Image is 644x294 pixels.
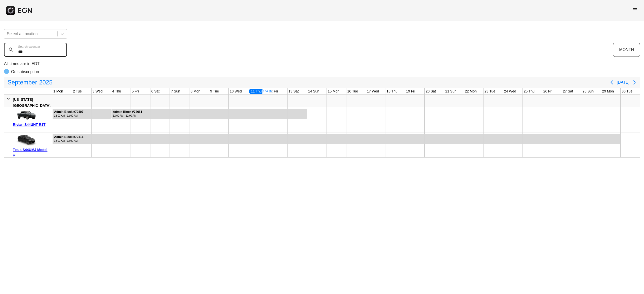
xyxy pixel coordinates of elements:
div: Rented for 16 days by Admin Block Current status is rental [52,107,111,119]
div: Admin Block #72681 [113,110,142,114]
button: [DATE] [617,78,629,87]
div: 28 Sun [581,88,594,94]
button: September2025 [5,77,56,87]
div: 1 Mon [52,88,64,94]
img: car [13,134,38,147]
img: car [13,109,38,122]
div: 17 Wed [366,88,380,94]
div: 4 Thu [111,88,122,94]
div: 9 Tue [209,88,220,94]
span: menu [632,7,638,13]
div: [US_STATE][GEOGRAPHIC_DATA], [GEOGRAPHIC_DATA] [13,96,51,115]
div: 13 Sat [288,88,300,94]
div: 16 Tue [346,88,359,94]
div: 12:00 AM - 12:00 AM [54,114,84,118]
div: 21 Sun [444,88,457,94]
div: 25 Thu [523,88,536,94]
div: Tesla S44UMJ Model Y [13,147,50,159]
label: Search calendar [18,45,40,49]
button: Next page [629,77,639,87]
div: 19 Fri [405,88,416,94]
div: Admin Block #70497 [54,110,84,114]
div: Rented for 30 days by Admin Block Current status is rental [52,132,621,144]
div: 8 Mon [189,88,201,94]
div: 14 Sun [307,88,320,94]
div: 20 Sat [425,88,437,94]
div: 11 Thu [248,88,264,94]
div: 29 Mon [601,88,615,94]
div: 27 Sat [562,88,574,94]
div: 6 Sat [150,88,161,94]
p: On subscription [11,69,39,75]
div: 24 Wed [503,88,517,94]
div: 12 Fri [268,88,279,94]
div: 15 Mon [327,88,341,94]
div: Admin Block #72111 [54,135,84,139]
div: 30 Tue [621,88,633,94]
p: All times are in EDT [4,61,640,67]
button: MONTH [613,43,640,57]
div: 3 Wed [92,88,104,94]
div: 2 Tue [72,88,83,94]
div: 12:00 AM - 12:00 AM [113,114,142,118]
span: September [7,77,38,87]
div: 22 Mon [464,88,478,94]
div: Rented for 10 days by Admin Block Current status is rental [111,107,307,119]
div: 18 Thu [385,88,398,94]
div: 10 Wed [229,88,243,94]
button: Previous page [607,77,617,87]
span: 2025 [38,77,53,87]
div: 12:00 AM - 12:00 AM [54,139,84,143]
div: 23 Tue [484,88,496,94]
div: 7 Sun [170,88,181,94]
div: Rivian S44UHT R1T [13,122,50,128]
div: 26 Fri [542,88,553,94]
div: 5 Fri [131,88,140,94]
